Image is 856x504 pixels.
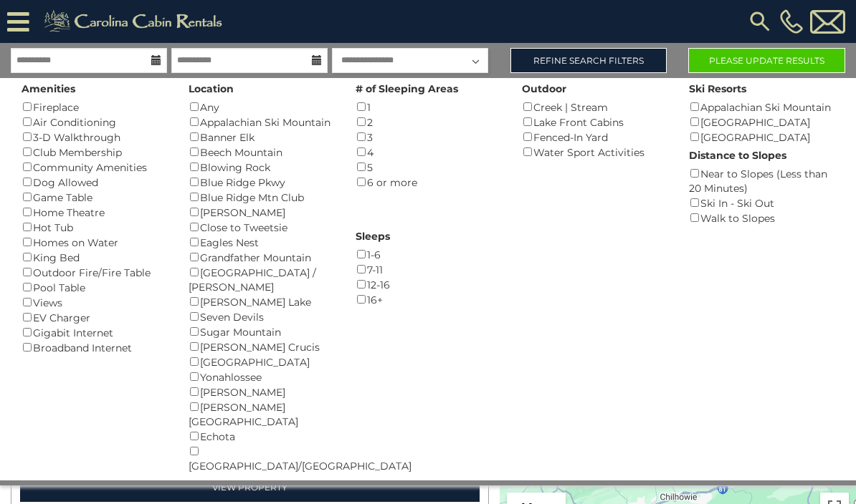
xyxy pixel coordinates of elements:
[22,82,75,96] label: Amenities
[776,9,807,34] a: [PHONE_NUMBER]
[189,190,334,205] div: Blue Ridge Mtn Club
[189,429,334,444] div: Echota
[189,294,334,309] div: [PERSON_NAME] Lake
[22,205,167,220] div: Home Theatre
[356,229,390,243] label: Sleeps
[356,247,501,262] div: 1-6
[356,175,501,190] div: 6 or more
[356,160,501,175] div: 5
[356,277,501,292] div: 12-16
[37,7,234,36] img: Khaki-logo.png
[189,324,334,339] div: Sugar Mountain
[189,205,334,220] div: [PERSON_NAME]
[189,115,334,130] div: Appalachian Ski Mountain
[356,115,501,130] div: 2
[689,195,834,210] div: Ski In - Ski Out
[356,100,501,115] div: 1
[189,145,334,160] div: Beech Mountain
[689,82,746,96] label: Ski Resorts
[522,115,667,130] div: Lake Front Cabins
[189,100,334,115] div: Any
[22,235,167,250] div: Homes on Water
[189,220,334,235] div: Close to Tweetsie
[22,130,167,145] div: 3-D Walkthrough
[689,115,834,130] div: [GEOGRAPHIC_DATA]
[22,310,167,325] div: EV Charger
[356,262,501,277] div: 7-11
[22,340,167,355] div: Broadband Internet
[22,250,167,265] div: King Bed
[22,325,167,340] div: Gigabit Internet
[22,265,167,280] div: Outdoor Fire/Fire Table
[22,295,167,310] div: Views
[522,82,566,96] label: Outdoor
[22,190,167,205] div: Game Table
[689,166,834,195] div: Near to Slopes (Less than 20 Minutes)
[22,175,167,190] div: Dog Allowed
[356,292,501,307] div: 16+
[189,265,334,294] div: [GEOGRAPHIC_DATA] / [PERSON_NAME]
[189,399,334,429] div: [PERSON_NAME][GEOGRAPHIC_DATA]
[189,160,334,175] div: Blowing Rock
[689,130,834,145] div: [GEOGRAPHIC_DATA]
[22,115,167,130] div: Air Conditioning
[189,339,334,354] div: [PERSON_NAME] Crucis
[189,130,334,145] div: Banner Elk
[689,100,834,115] div: Appalachian Ski Mountain
[689,210,834,226] div: Walk to Slopes
[522,145,667,160] div: Water Sport Activities
[356,145,501,160] div: 4
[189,444,334,473] div: [GEOGRAPHIC_DATA]/[GEOGRAPHIC_DATA]
[747,9,773,34] img: search-regular.svg
[22,280,167,295] div: Pool Table
[22,145,167,160] div: Club Membership
[22,220,167,235] div: Hot Tub
[22,100,167,115] div: Fireplace
[356,130,501,145] div: 3
[189,384,334,399] div: [PERSON_NAME]
[22,160,167,175] div: Community Amenities
[189,235,334,250] div: Eagles Nest
[189,250,334,265] div: Grandfather Mountain
[189,82,234,96] label: Location
[522,100,667,115] div: Creek | Stream
[688,48,845,73] button: Please Update Results
[510,48,667,73] a: Refine Search Filters
[689,148,786,163] label: Distance to Slopes
[356,82,458,96] label: # of Sleeping Areas
[189,175,334,190] div: Blue Ridge Pkwy
[189,354,334,369] div: [GEOGRAPHIC_DATA]
[189,369,334,384] div: Yonahlossee
[20,472,480,502] a: View Property
[522,130,667,145] div: Fenced-In Yard
[189,309,334,324] div: Seven Devils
